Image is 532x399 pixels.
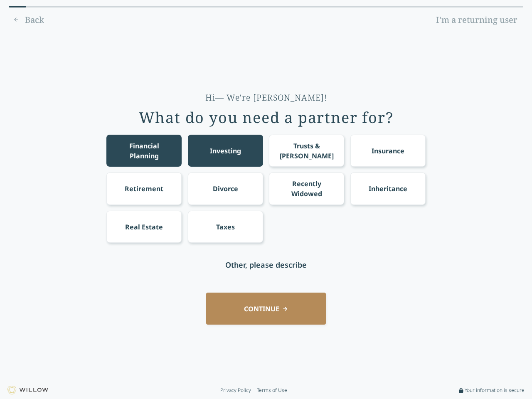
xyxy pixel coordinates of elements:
[206,293,326,325] button: CONTINUE
[210,146,241,156] div: Investing
[205,92,327,103] div: Hi— We're [PERSON_NAME]!
[114,141,174,161] div: Financial Planning
[430,13,523,27] a: I'm a returning user
[220,387,251,394] a: Privacy Policy
[7,386,48,394] img: Willow logo
[465,387,525,394] span: Your information is secure
[225,259,307,271] div: Other, please describe
[257,387,287,394] a: Terms of Use
[139,109,394,126] div: What do you need a partner for?
[213,184,238,194] div: Divorce
[9,6,26,7] div: 0% complete
[369,184,407,194] div: Inheritance
[125,184,163,194] div: Retirement
[125,222,163,232] div: Real Estate
[216,222,235,232] div: Taxes
[372,146,404,156] div: Insurance
[277,179,337,199] div: Recently Widowed
[277,141,337,161] div: Trusts & [PERSON_NAME]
